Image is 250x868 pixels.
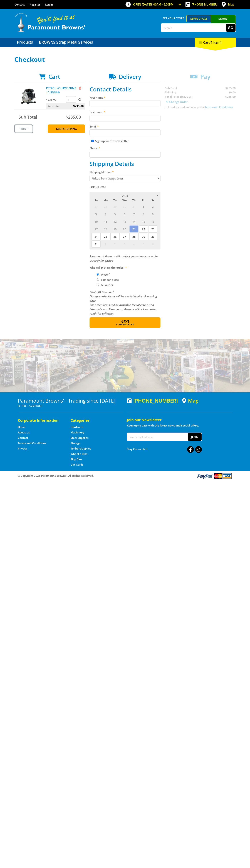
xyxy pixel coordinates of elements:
[161,15,186,21] span: Set your store
[139,225,148,233] span: 22
[127,398,178,403] div: [PHONE_NUMBER]
[139,218,148,225] span: 15
[79,86,81,90] a: Remove from cart
[73,103,84,109] span: $235.00
[14,473,236,479] div: ® Copyright 2025 Paramount Browns'. All Rights Reserved.
[97,273,99,276] input: Please select who will pick up the order.
[197,473,232,479] img: PayPal, Mastercard, Visa accepted
[18,425,26,429] a: Go to the Home page
[71,457,82,461] a: Go to the Skip Bins page
[110,233,120,240] span: 26
[119,73,141,80] span: Delivery
[91,198,101,203] span: Su
[127,445,202,453] div: Stay Connected
[120,198,129,203] span: We
[110,218,120,225] span: 12
[129,233,138,240] span: 28
[90,317,160,328] button: Next Confirm order
[18,431,30,434] a: Go to the About Us page
[48,73,60,80] span: Cart
[90,175,160,182] select: Please select a shipping method.
[129,218,138,225] span: 14
[151,3,174,6] span: 8:00am - 5:00pm
[66,114,81,120] span: $235.00
[91,240,101,248] span: 31
[91,203,101,210] span: 27
[110,225,120,233] span: 19
[90,185,160,189] label: Pick Up Date
[120,225,129,233] span: 20
[14,38,36,47] a: Go to the Products page
[90,101,160,107] input: Please enter your first name.
[100,277,120,283] label: Someone Else
[90,86,160,93] h2: Contact Details
[91,225,101,233] span: 17
[19,114,37,120] span: Sub Total
[90,146,160,150] label: Phone
[101,225,110,233] span: 18
[91,233,101,240] span: 24
[101,240,110,248] span: 1
[101,198,110,203] span: Mo
[148,210,157,218] span: 9
[91,210,101,218] span: 3
[120,210,129,218] span: 6
[120,233,129,240] span: 27
[90,265,160,270] label: Who will pick up the order?
[127,423,232,428] p: Keep up to date with the latest news and special offers.
[211,15,236,29] a: Mount [PERSON_NAME]
[71,425,83,429] a: Go to the Hardware page
[95,139,129,143] label: Sign up for the newsletter
[18,398,123,403] h3: Paramount Browns' - Trading since [DATE]
[71,441,80,445] a: Go to the Storage page
[148,240,157,248] span: 6
[188,433,202,441] button: Join
[100,282,114,288] label: A Courier
[120,218,129,225] span: 13
[14,3,25,6] a: Go to the Contact page
[101,210,110,218] span: 4
[18,418,63,423] h5: Corporate Information
[71,447,91,450] a: Go to the Timber Supplies page
[110,203,120,210] span: 29
[127,433,188,441] input: Your email address
[120,203,129,210] span: 30
[186,15,211,22] a: Gepps Cross
[46,103,85,109] p: Item total:
[100,271,111,278] label: Myself
[139,210,148,218] span: 8
[18,86,39,107] img: PETROL VOLUME PUMP 1" (25MM)
[14,56,236,63] h1: Checkout
[71,463,83,467] a: Go to the Gift Cards page
[97,278,99,281] input: Please select who will pick up the order.
[121,194,129,197] span: [DATE]
[90,170,160,174] label: Shipping Method
[71,418,116,423] h5: Categories
[30,3,40,6] a: Go to the registration page
[133,3,174,6] span: OPEN [DATE]
[90,124,160,129] label: Email
[127,417,232,422] h5: Join our Newsletter
[36,38,96,47] a: Go to the BROWNS Scrap Metal Services page
[120,240,129,248] span: 3
[161,24,226,32] input: Search
[148,198,157,203] span: Sa
[129,210,138,218] span: 7
[148,203,157,210] span: 2
[90,255,158,262] em: Paramount Browns will contact you when your order is ready for pickup
[18,441,46,445] a: Go to the Terms and Conditions page
[139,198,148,203] span: Fr
[90,160,160,167] h2: Shipping Details
[46,86,76,94] a: PETROL VOLUME PUMP 1" (25MM)
[139,233,148,240] span: 29
[90,95,160,100] label: First name
[101,218,110,225] span: 11
[129,225,138,233] span: 21
[14,124,33,133] a: Print
[45,3,53,6] a: Log in
[226,24,236,32] button: Go
[120,319,129,324] span: Next
[71,431,84,434] a: Go to the Machinery page
[195,38,236,47] div: Cart
[101,203,110,210] span: 28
